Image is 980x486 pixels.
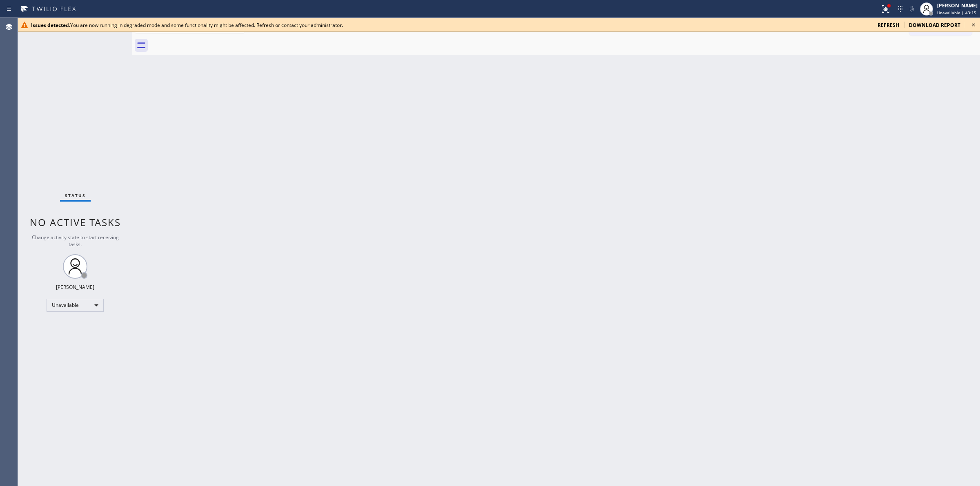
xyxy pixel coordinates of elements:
[31,22,70,29] b: Issues detected.
[31,22,871,29] div: You are now running in degraded mode and some functionality might be affected. Refresh or contact...
[878,22,899,29] span: refresh
[937,10,976,16] span: Unavailable | 43:15
[32,234,119,248] span: Change activity state to start receiving tasks.
[906,3,918,15] button: Mute
[47,299,104,312] div: Unavailable
[56,284,94,291] div: [PERSON_NAME]
[909,22,960,29] span: download report
[937,2,978,9] div: [PERSON_NAME]
[30,215,121,229] span: No active tasks
[65,193,86,198] span: Status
